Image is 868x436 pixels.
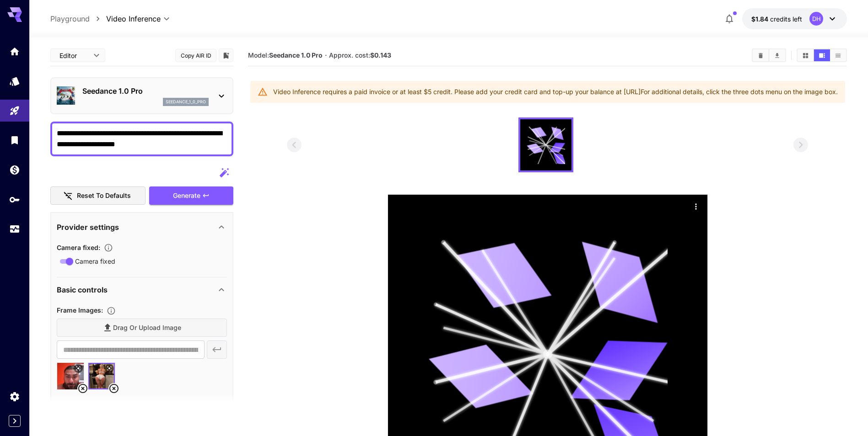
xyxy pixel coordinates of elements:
[370,51,391,59] b: $0.143
[57,222,119,233] p: Provider settings
[753,49,769,61] button: Clear All
[797,48,847,62] div: Show media in grid viewShow media in video viewShow media in list view
[9,164,20,175] div: Wallet
[9,134,20,146] div: Library
[9,194,20,205] div: API Keys
[9,391,20,402] div: Settings
[325,50,327,61] p: ·
[173,190,200,202] span: Generate
[9,223,20,235] div: Usage
[814,49,830,61] button: Show media in video view
[9,105,20,117] div: Playground
[751,15,770,23] span: $1.84
[9,415,21,427] button: Expand sidebar
[830,49,846,61] button: Show media in list view
[75,256,115,266] span: Camera fixed
[751,14,802,24] div: $1.8384
[57,244,100,251] span: Camera fixed :
[106,13,161,24] span: Video Inference
[57,306,103,314] span: Frame Images :
[329,51,391,59] span: Approx. cost:
[269,51,323,59] b: Seedance 1.0 Pro
[50,13,90,24] a: Playground
[742,8,847,29] button: $1.8384DH
[689,199,703,213] div: Actions
[770,15,802,23] span: credits left
[166,99,206,105] p: seedance_1_0_pro
[248,51,323,59] span: Model:
[149,186,233,205] button: Generate
[57,284,108,295] p: Basic controls
[50,13,106,24] nav: breadcrumb
[57,82,227,110] div: Seedance 1.0 Proseedance_1_0_pro
[57,279,227,301] div: Basic controls
[9,75,20,87] div: Models
[809,12,823,26] div: DH
[59,51,88,60] span: Editor
[752,48,786,62] div: Clear AllDownload All
[82,85,209,96] p: Seedance 1.0 Pro
[50,186,146,205] button: Reset to defaults
[273,84,838,100] div: Video Inference requires a paid invoice or at least $5 credit. Please add your credit card and to...
[222,50,230,61] button: Add to library
[798,49,814,61] button: Show media in grid view
[175,49,216,62] button: Copy AIR ID
[9,46,20,57] div: Home
[57,216,227,238] div: Provider settings
[103,306,119,315] button: Upload frame images.
[769,49,785,61] button: Download All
